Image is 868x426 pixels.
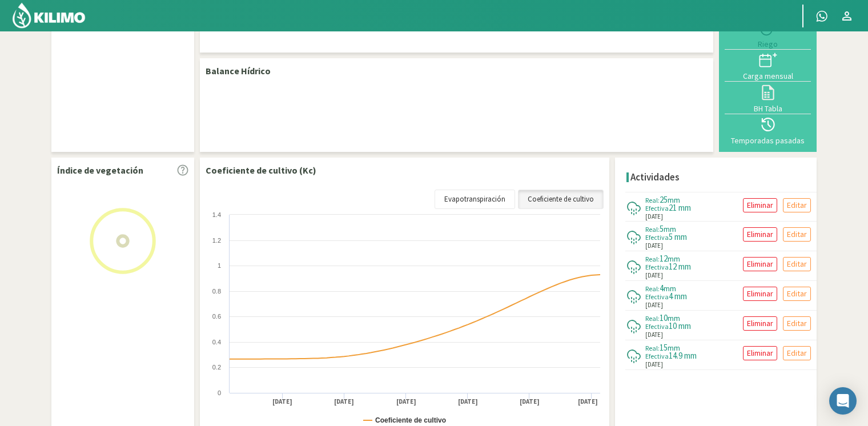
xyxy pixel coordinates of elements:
span: 12 mm [669,261,691,272]
span: [DATE] [645,241,663,251]
span: Real: [645,196,660,204]
div: BH Tabla [728,105,807,112]
button: Riego [725,17,811,49]
div: Carga mensual [728,72,807,80]
span: [DATE] [645,212,663,222]
text: 0.6 [212,313,221,320]
span: 5 [660,223,664,234]
span: 4 [660,283,664,294]
span: mm [668,343,680,353]
span: Efectiva [645,322,669,331]
img: Kilimo [11,2,86,29]
text: Coeficiente de cultivo [375,416,446,424]
p: Editar [787,228,807,241]
button: Editar [783,287,811,301]
p: Coeficiente de cultivo (Kc) [206,163,316,177]
p: Editar [787,347,807,360]
span: 4 mm [669,291,687,302]
span: [DATE] [645,360,663,369]
p: Eliminar [747,317,773,330]
span: [DATE] [645,300,663,310]
a: Coeficiente de cultivo [518,190,604,209]
p: Índice de vegetación [57,163,143,177]
text: 1.4 [212,211,221,218]
span: Efectiva [645,292,669,301]
span: [DATE] [645,330,663,340]
a: Evapotranspiración [435,190,515,209]
button: Temporadas pasadas [725,114,811,146]
button: Carga mensual [725,50,811,82]
text: [DATE] [334,397,354,406]
text: 0 [218,389,221,396]
span: 14.9 mm [669,350,697,361]
div: Open Intercom Messenger [829,387,857,415]
span: 12 [660,253,668,264]
text: [DATE] [578,397,598,406]
p: Editar [787,287,807,300]
text: [DATE] [396,397,416,406]
text: [DATE] [272,397,292,406]
div: Riego [728,40,807,48]
text: 1 [218,262,221,269]
button: BH Tabla [725,82,811,114]
span: mm [664,283,676,294]
img: Loading... [66,184,180,298]
button: Editar [783,198,811,212]
span: mm [668,195,680,205]
p: Eliminar [747,258,773,271]
span: Efectiva [645,263,669,271]
span: Real: [645,314,660,323]
p: Eliminar [747,228,773,241]
span: mm [664,224,676,234]
div: Temporadas pasadas [728,136,807,144]
span: Real: [645,225,660,234]
text: 0.4 [212,339,221,345]
text: 0.2 [212,364,221,371]
button: Eliminar [743,287,777,301]
button: Editar [783,227,811,242]
p: Eliminar [747,199,773,212]
p: Editar [787,317,807,330]
span: 25 [660,194,668,205]
span: 15 [660,342,668,353]
text: [DATE] [520,397,540,406]
button: Editar [783,316,811,331]
span: mm [668,313,680,323]
text: 0.8 [212,288,221,295]
button: Editar [783,346,811,360]
p: Balance Hídrico [206,64,271,78]
span: Real: [645,255,660,263]
button: Eliminar [743,316,777,331]
button: Eliminar [743,257,777,271]
span: 10 mm [669,320,691,331]
p: Editar [787,199,807,212]
span: 21 mm [669,202,691,213]
p: Eliminar [747,347,773,360]
text: 1.2 [212,237,221,244]
span: mm [668,254,680,264]
span: Efectiva [645,204,669,212]
p: Editar [787,258,807,271]
button: Eliminar [743,346,777,360]
p: Eliminar [747,287,773,300]
span: Real: [645,284,660,293]
span: Efectiva [645,352,669,360]
span: 10 [660,312,668,323]
span: Efectiva [645,233,669,242]
span: [DATE] [645,271,663,280]
button: Eliminar [743,198,777,212]
button: Eliminar [743,227,777,242]
button: Editar [783,257,811,271]
text: [DATE] [458,397,478,406]
h4: Actividades [630,172,680,183]
span: 5 mm [669,231,687,242]
span: Real: [645,344,660,352]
